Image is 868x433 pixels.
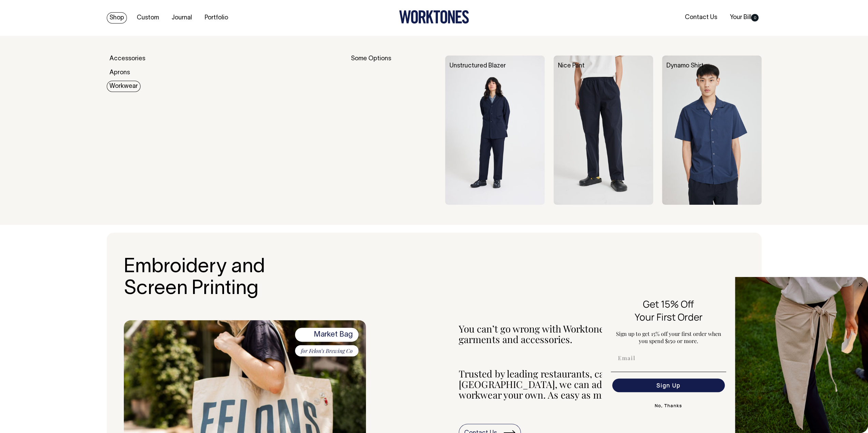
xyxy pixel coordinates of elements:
[616,330,721,344] span: Sign up to get 15% off your first order when you spend $150 or more.
[202,12,231,24] a: Portfolio
[727,12,761,23] a: Your Bill0
[459,369,744,400] p: Trusted by leading restaurants, cafes and hotels in [GEOGRAPHIC_DATA], we can add your branding t...
[735,277,868,433] img: 5e34ad8f-4f05-4173-92a8-ea475ee49ac9.jpeg
[554,56,653,205] img: Nice Pant
[611,399,726,413] button: No, Thanks
[107,53,148,64] a: Accessories
[450,63,506,69] a: Unstructured Blazer
[602,277,868,433] div: FLYOUT Form
[751,14,759,21] span: 0
[107,12,127,24] a: Shop
[856,280,865,289] button: Close dialog
[295,328,358,341] span: Market Bag
[169,12,195,24] a: Journal
[558,63,585,69] a: Nice Pant
[662,56,762,205] img: Dynamo Shirt
[107,67,133,78] a: Aprons
[295,345,358,357] span: for Felon’s Brewing Co
[682,12,720,23] a: Contact Us
[643,297,694,310] span: Get 15% Off
[107,81,141,92] a: Workwear
[124,257,320,300] h2: Embroidery and Screen Printing
[666,63,704,69] a: Dynamo Shirt
[134,12,162,24] a: Custom
[445,56,545,205] img: Unstructured Blazer
[635,310,703,323] span: Your First Order
[459,324,744,345] p: You can’t go wrong with Worktones ready-to-wear aprons, garments and accessories.
[612,351,725,365] input: Email
[612,378,725,392] button: Sign Up
[351,56,436,205] div: Some Options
